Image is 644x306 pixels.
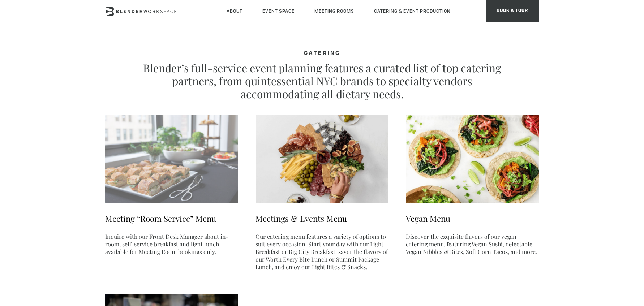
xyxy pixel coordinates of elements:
[406,213,450,224] a: Vegan Menu
[105,213,216,224] a: Meeting “Room Service” Menu
[256,233,388,271] p: Our catering menu features a variety of options to suit every occasion. Start your day with our L...
[141,61,503,100] p: Blender’s full-service event planning features a curated list of top catering partners, from quin...
[406,233,539,255] p: Discover the exquisite flavors of our vegan catering menu, featuring Vegan Sushi, delectable Vega...
[141,51,503,57] h4: CATERING
[514,214,644,306] iframe: Chat Widget
[105,233,238,255] p: Inquire with our Front Desk Manager about in-room, self-service breakfast and light lunch availab...
[256,213,347,224] a: Meetings & Events Menu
